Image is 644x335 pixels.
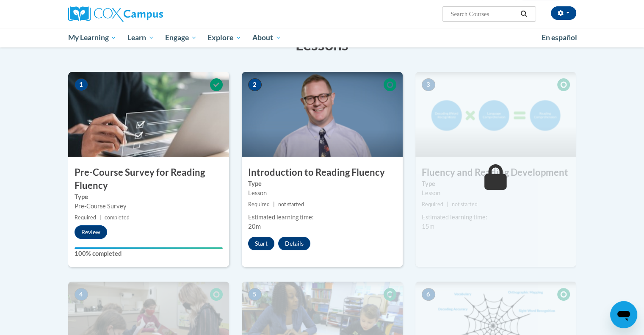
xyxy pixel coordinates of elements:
[248,237,274,250] button: Start
[415,72,576,157] img: Course Image
[68,6,229,22] a: Cox Campus
[160,28,202,47] a: Engage
[422,213,570,222] div: Estimated learning time:
[75,78,88,91] span: 1
[75,214,96,221] span: Required
[422,188,570,198] div: Lesson
[248,179,396,188] label: Type
[248,223,261,230] span: 20m
[242,166,403,179] h3: Introduction to Reading Fluency
[75,288,88,301] span: 4
[75,192,223,202] label: Type
[248,213,396,222] div: Estimated learning time:
[551,6,576,20] button: Account Settings
[75,247,223,249] div: Your progress
[536,29,583,47] a: En español
[422,78,435,91] span: 3
[165,33,197,43] span: Engage
[68,6,163,22] img: Cox Campus
[127,33,154,43] span: Learn
[415,166,576,179] h3: Fluency and Reading Development
[75,249,223,258] label: 100% completed
[68,33,116,43] span: My Learning
[542,33,577,42] span: En español
[248,188,396,198] div: Lesson
[422,201,443,208] span: Required
[247,28,287,47] a: About
[68,72,229,157] img: Course Image
[278,237,310,250] button: Details
[610,301,637,328] iframe: Button to launch messaging window
[68,166,229,192] h3: Pre-Course Survey for Reading Fluency
[248,288,262,301] span: 5
[242,72,403,157] img: Course Image
[100,214,101,221] span: |
[207,33,241,43] span: Explore
[273,201,275,208] span: |
[248,78,262,91] span: 2
[452,201,478,208] span: not started
[63,28,122,47] a: My Learning
[248,201,270,208] span: Required
[422,223,434,230] span: 15m
[422,288,435,301] span: 6
[105,214,130,221] span: completed
[202,28,247,47] a: Explore
[252,33,281,43] span: About
[75,202,223,211] div: Pre-Course Survey
[75,225,107,239] button: Review
[517,9,530,19] button: Search
[422,179,570,188] label: Type
[122,28,160,47] a: Learn
[55,28,589,47] div: Main menu
[447,201,448,208] span: |
[450,9,517,19] input: Search Courses
[278,201,304,208] span: not started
